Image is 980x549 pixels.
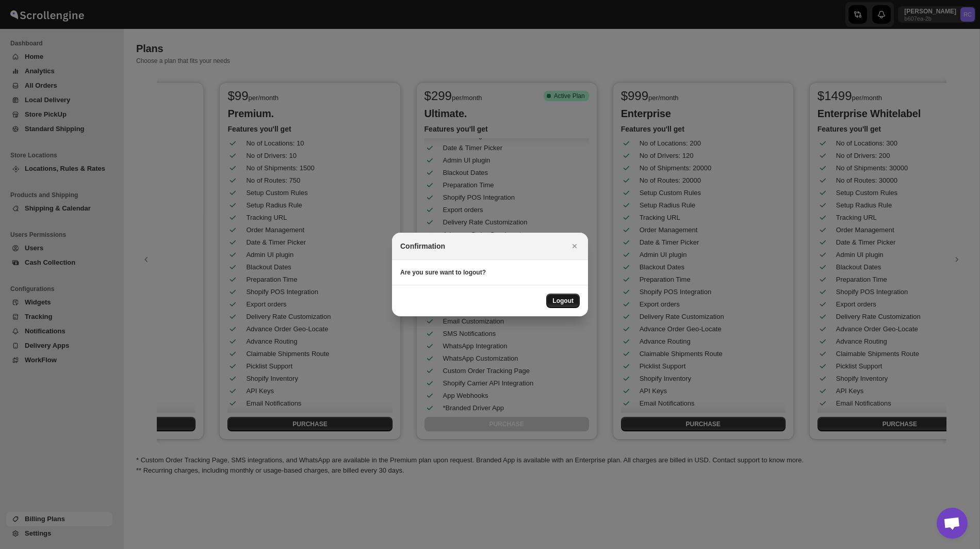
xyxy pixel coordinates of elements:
button: Logout [546,294,580,308]
button: Close [567,239,582,253]
h2: Confirmation [400,241,445,251]
h3: Are you sure want to logout? [400,268,580,277]
div: Open chat [937,508,968,539]
span: Logout [552,297,574,305]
